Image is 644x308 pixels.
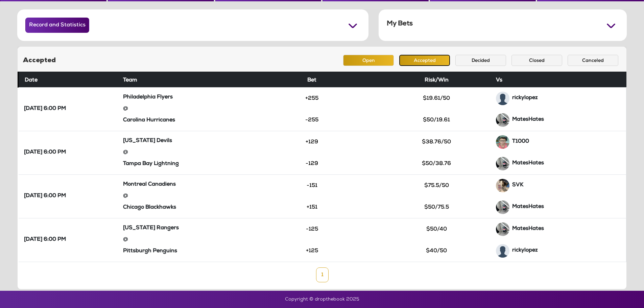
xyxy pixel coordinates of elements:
img: hIZp8s1qT+F9nasn0Gojk4AAAAAElFTkSuQmCC [496,200,509,214]
strong: Montreal Canadiens [123,182,176,187]
img: hIZp8s1qT+F9nasn0Gojk4AAAAAElFTkSuQmCC [496,113,509,127]
div: @ [123,234,241,246]
img: 9k= [496,135,509,149]
button: Record and Statistics [25,18,89,33]
button: $38.76/50 [411,136,462,148]
button: Canceled [568,55,618,66]
strong: [DATE] 6:00 PM [24,236,66,244]
strong: MatesHates [512,204,544,210]
strong: Carolina Hurricanes [123,118,175,123]
strong: [US_STATE] Devils [123,138,172,144]
div: @ [123,146,241,159]
strong: SVK [512,183,523,188]
button: +255 [287,93,337,104]
strong: Philadelphia Flyers [123,95,173,100]
button: Decided [455,55,506,66]
a: 1 [316,267,329,282]
h5: Accepted [23,56,56,65]
img: avatar-default.png [496,244,509,258]
button: $50/40 [411,223,462,235]
strong: Tampa Bay Lightning [123,161,179,167]
strong: T1000 [512,139,529,144]
img: hIZp8s1qT+F9nasn0Gojk4AAAAAElFTkSuQmCC [496,157,509,170]
button: $50/75.5 [411,202,462,213]
strong: [DATE] 6:00 PM [24,149,66,157]
button: +125 [287,245,337,257]
button: $19.61/50 [411,93,462,104]
button: Open [343,55,394,66]
strong: rickylopez [512,248,538,253]
button: +151 [287,202,337,213]
button: $75.5/50 [411,180,462,191]
strong: [US_STATE] Rangers [123,226,179,231]
img: avatar-default.png [496,92,509,105]
strong: MatesHates [512,226,544,232]
th: Vs [493,72,615,87]
button: -255 [287,114,337,126]
strong: Chicago Blackhawks [123,205,176,210]
strong: rickylopez [512,95,538,101]
strong: MatesHates [512,117,544,122]
button: -151 [287,180,337,191]
h5: My Bets [387,20,413,28]
button: $40/50 [411,245,462,257]
img: GGTJwxpDP8f4YzxztqnhC4AAAAASUVORK5CYII= [496,179,509,192]
div: @ [123,190,241,203]
th: Risk/Win [380,72,493,87]
th: Bet [244,72,380,87]
strong: [DATE] 6:00 PM [24,105,66,113]
button: +129 [287,136,337,148]
button: Accepted [399,55,450,66]
button: $50/19.61 [411,114,462,126]
div: @ [123,103,241,116]
button: -129 [287,158,337,169]
button: Closed [511,55,562,66]
th: Team [120,72,244,87]
img: hIZp8s1qT+F9nasn0Gojk4AAAAAElFTkSuQmCC [496,222,509,236]
th: Date [18,72,121,87]
strong: MatesHates [512,161,544,166]
button: -125 [287,223,337,235]
strong: Pittsburgh Penguins [123,248,177,254]
button: $50/38.76 [411,158,462,169]
strong: [DATE] 6:00 PM [24,193,66,200]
